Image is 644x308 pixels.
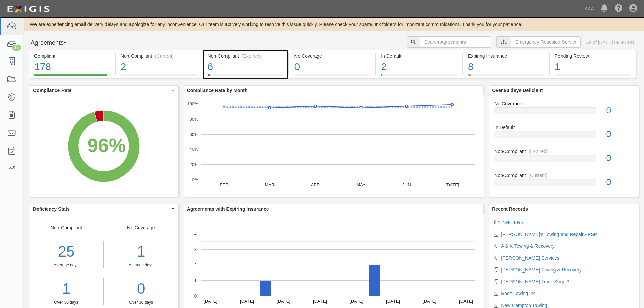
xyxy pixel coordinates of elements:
[529,172,548,179] div: (Current)
[502,220,523,225] a: NNE ERS
[104,224,178,305] div: No Coverage
[492,88,543,93] b: Over 90 days Deficient
[194,262,197,267] text: 2
[202,74,289,79] a: Non-Compliant(Expired)6
[194,247,197,252] text: 3
[581,2,597,16] a: AAA
[29,278,103,300] a: 1
[489,124,639,131] div: In Default
[501,232,597,237] a: [PERSON_NAME]'s Towing and Repair.- PSP
[121,60,197,74] div: 2
[24,21,644,28] div: We are experiencing email delivery delays and apologize for any inconvenience. Our team is active...
[187,88,248,93] b: Compliance Rate by Month
[187,206,269,212] b: Agreements with Expiring Insurance
[501,267,582,273] a: [PERSON_NAME] Towing & Recovery
[29,262,103,268] div: Average days
[529,148,548,155] div: (Expired)
[189,117,198,122] text: 80%
[402,182,411,187] text: JUN
[184,95,484,197] svg: A chart.
[494,148,634,172] a: Non-Compliant(Expired)0
[87,132,126,160] div: 96%
[29,241,103,262] div: 25
[501,303,547,308] a: New Hampton Towing
[492,206,528,212] b: Recent Records
[313,299,327,304] text: [DATE]
[189,162,198,167] text: 20%
[34,53,110,60] div: Compliant
[29,36,79,50] button: Agreements
[29,74,115,79] a: Compliant178
[468,60,544,74] div: 8
[187,101,198,106] text: 100%
[423,299,436,304] text: [DATE]
[29,204,178,214] button: Deficiency Stats
[494,172,634,191] a: Non-Compliant(Current)0
[555,60,630,74] div: 1
[501,279,569,284] a: [PERSON_NAME] Truck Shop 3
[550,74,636,79] a: Pending Review1
[356,182,366,187] text: MAY
[289,74,375,79] a: No Coverage0
[501,255,559,261] a: [PERSON_NAME] Services
[489,100,639,107] div: No Coverage
[189,147,198,152] text: 40%
[501,291,535,296] a: Rodz Towing Inc
[109,300,173,305] div: Over 30 days
[194,231,197,236] text: 4
[311,182,320,187] text: APR
[459,299,473,304] text: [DATE]
[601,152,639,164] div: 0
[294,60,370,74] div: 0
[350,299,363,304] text: [DATE]
[116,74,202,79] a: Non-Compliant(Current)2
[489,148,639,155] div: Non-Compliant
[242,53,261,60] div: (Expired)
[109,278,173,300] a: 0
[194,278,197,283] text: 1
[294,53,370,60] div: No Coverage
[12,45,21,51] div: 25
[586,39,634,46] div: As of [DATE] 09:46 am
[29,95,178,197] svg: A chart.
[489,172,639,179] div: Non-Compliant
[601,104,639,117] div: 0
[381,60,457,74] div: 2
[420,36,491,48] input: Search Agreements
[29,86,178,95] button: Compliance Rate
[615,5,623,13] i: Help Center - Complianz
[194,293,197,299] text: 0
[463,74,549,79] a: Expiring Insurance8
[445,182,459,187] text: [DATE]
[240,299,254,304] text: [DATE]
[386,299,400,304] text: [DATE]
[601,176,639,188] div: 0
[29,224,104,305] div: Non-Compliant
[155,53,174,60] div: (Current)
[192,177,198,182] text: 0%
[5,3,52,15] img: logo-5460c22ac91f19d4615b14bd174203de0afe785f0fc80cf4dbbc73dc1793850b.png
[208,53,284,60] div: Non-Compliant (Expired)
[376,74,462,79] a: In Default2
[204,299,217,304] text: [DATE]
[265,182,275,187] text: MAR
[511,36,581,48] input: Emergency Roadside Service (ERS)
[29,300,103,305] div: Over 30 days
[33,87,170,94] span: Compliance Rate
[381,53,457,60] div: In Default
[220,182,228,187] text: FEB
[277,299,290,304] text: [DATE]
[555,53,630,60] div: Pending Review
[189,132,198,137] text: 60%
[494,100,634,124] a: No Coverage0
[208,60,284,74] div: 6
[601,128,639,140] div: 0
[109,241,173,262] div: 1
[33,206,170,212] span: Deficiency Stats
[34,60,110,74] div: 178
[494,124,634,148] a: In Default0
